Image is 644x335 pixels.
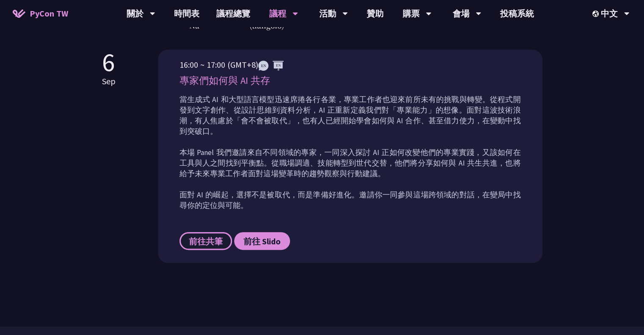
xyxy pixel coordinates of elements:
[13,9,25,18] img: Home icon of PyCon TW 2025
[234,232,290,250] a: 前往 Slido
[102,50,116,75] p: 6
[243,236,281,246] span: 前往 Slido
[102,75,116,88] p: Sep
[592,11,601,17] img: Locale Icon
[30,7,68,20] span: PyCon TW
[4,3,77,24] a: PyCon TW
[180,73,521,88] p: 專家們如何與 AI 共存
[258,61,284,71] img: ENEN.5a408d1.svg
[180,232,232,250] a: 前往共筆
[189,236,223,246] span: 前往共筆
[180,58,521,71] p: 16:00 ~ 17:00 (GMT+8)
[180,94,521,211] p: 當生成式 AI 和大型語言模型迅速席捲各行各業，專業工作者也迎來前所未有的挑戰與轉變。從程式開發到文字創作、從設計思維到資料分析，AI 正重新定義我們對「專業能力」的想像。面對這波技術浪潮，有人...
